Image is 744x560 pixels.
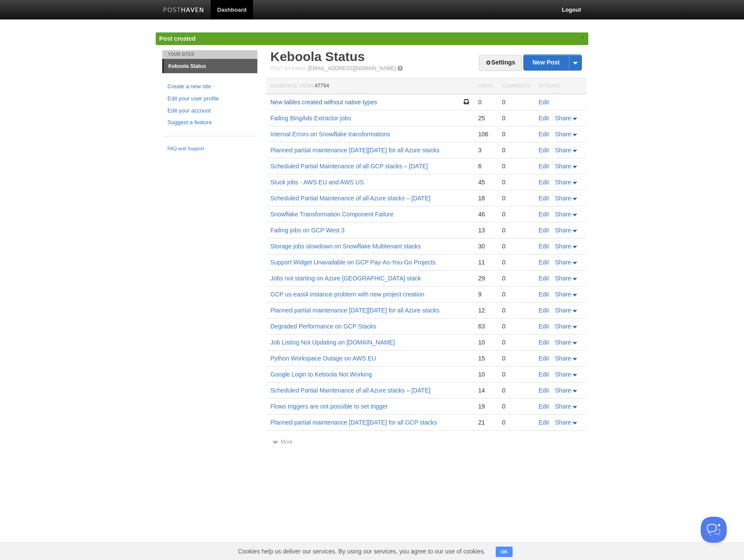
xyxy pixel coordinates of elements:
[270,259,436,266] a: Support Widget Unavailable on GCP Pay-As-You-Go Projects
[555,227,571,234] span: Share
[539,259,549,266] a: Edit
[539,115,549,122] a: Edit
[478,210,493,218] div: 46
[555,307,571,314] span: Share
[555,115,571,122] span: Share
[270,419,437,426] a: Planned partial maintenance [DATE][DATE] for all GCP stacks
[266,78,474,94] th: Homepage Views
[555,291,571,298] span: Share
[163,7,204,14] img: Posthaven-bar
[502,306,530,314] div: 0
[270,147,439,154] a: Planned partial maintenance [DATE][DATE] for all Azure stacks
[555,371,571,378] span: Share
[502,146,530,154] div: 0
[478,290,493,298] div: 9
[502,242,530,250] div: 0
[555,131,571,138] span: Share
[502,178,530,186] div: 0
[167,94,252,103] a: Edit your user profile
[578,32,586,43] a: ×
[502,258,530,266] div: 0
[502,98,530,106] div: 0
[498,78,534,94] th: Comments
[539,275,549,282] a: Edit
[539,99,549,106] a: Edit
[539,179,549,186] a: Edit
[270,339,395,346] a: Job Listing Not Updating on [DOMAIN_NAME]
[502,274,530,282] div: 0
[555,323,571,330] span: Share
[270,115,351,122] a: Failing BingAds Extractor jobs
[478,274,493,282] div: 29
[539,211,549,218] a: Edit
[539,291,549,298] a: Edit
[539,227,549,234] a: Edit
[555,355,571,362] span: Share
[270,243,421,250] a: Storage jobs slowdown on Snowflake Multitenant stacks
[502,370,530,378] div: 0
[555,387,571,394] span: Share
[502,226,530,234] div: 0
[270,49,365,64] a: Keboola Status
[478,146,493,154] div: 3
[555,163,571,170] span: Share
[478,258,493,266] div: 11
[555,339,571,346] span: Share
[314,83,329,89] span: 47754
[270,131,390,138] a: Internal Errors on Snowflake transformations
[478,114,493,122] div: 25
[539,339,549,346] a: Edit
[555,419,571,426] span: Share
[478,370,493,378] div: 10
[478,130,493,138] div: 106
[270,371,372,378] a: Google Login to Keboola Not Working
[270,227,344,234] a: Failing jobs on GCP West 3
[270,195,430,202] a: Scheduled Partial Maintenance of all Azure stacks – [DATE]
[478,402,493,410] div: 19
[167,145,252,153] a: FAQ and Support
[524,55,581,70] a: New Post
[539,323,549,330] a: Edit
[539,387,549,394] a: Edit
[270,307,439,314] a: Planned partial maintenance [DATE][DATE] for all Azure stacks
[167,82,252,91] a: Create a new site
[167,106,252,116] a: Edit your account
[534,78,586,94] th: Actions
[539,403,549,410] a: Edit
[555,403,571,410] span: Share
[539,419,549,426] a: Edit
[539,131,549,138] a: Edit
[270,99,377,106] a: New tables created without native types
[555,179,571,186] span: Share
[555,147,571,154] span: Share
[496,547,513,557] button: OK
[502,162,530,170] div: 0
[502,338,530,346] div: 0
[539,243,549,250] a: Edit
[478,194,493,202] div: 18
[478,354,493,362] div: 15
[308,65,396,71] a: [EMAIL_ADDRESS][DOMAIN_NAME]
[270,387,430,394] a: Scheduled Partial Maintenance of all Azure stacks – [DATE]
[502,322,530,330] div: 0
[539,355,549,362] a: Edit
[478,162,493,170] div: 6
[273,439,292,445] a: More
[270,163,428,170] a: Scheduled Partial Maintenance of all GCP stacks – [DATE]
[270,179,364,186] a: Stuck jobs - AWS EU and AWS US
[478,322,493,330] div: 63
[555,211,571,218] span: Share
[270,275,421,282] a: Jobs not starting on Azure [GEOGRAPHIC_DATA] stack
[539,147,549,154] a: Edit
[478,178,493,186] div: 45
[502,402,530,410] div: 0
[270,403,388,410] a: Flows triggers are not possible to set trigger
[539,163,549,170] a: Edit
[539,307,549,314] a: Edit
[478,418,493,426] div: 21
[555,259,571,266] span: Share
[539,371,549,378] a: Edit
[502,354,530,362] div: 0
[502,114,530,122] div: 0
[270,355,376,362] a: Python Workspace Outage on AWS EU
